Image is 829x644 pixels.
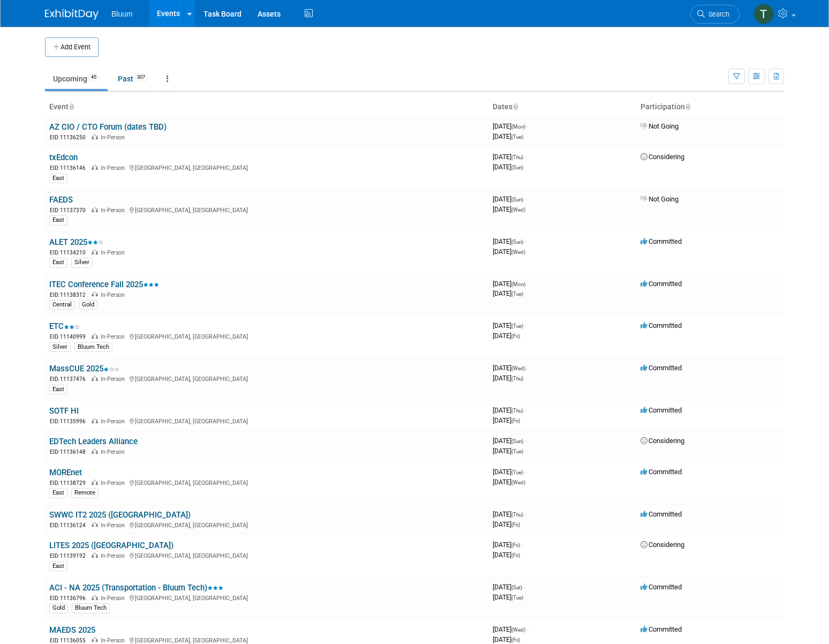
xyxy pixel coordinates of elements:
[101,595,128,602] span: In-Person
[511,154,523,160] span: (Thu)
[49,385,67,394] div: East
[511,281,525,287] span: (Mon)
[49,551,484,560] div: [GEOGRAPHIC_DATA], [GEOGRAPHIC_DATA]
[50,207,90,213] span: EID: 11137370
[134,73,148,81] span: 307
[511,164,523,170] span: (Sun)
[92,134,98,139] img: In-Person Event
[511,448,523,454] span: (Tue)
[511,323,523,329] span: (Tue)
[493,122,529,130] span: [DATE]
[74,342,112,352] div: Bluum Tech
[640,583,682,591] span: Committed
[49,416,484,425] div: [GEOGRAPHIC_DATA], [GEOGRAPHIC_DATA]
[49,406,79,416] a: SOTF HI
[493,132,523,140] span: [DATE]
[101,333,128,340] span: In-Person
[49,593,484,602] div: [GEOGRAPHIC_DATA], [GEOGRAPHIC_DATA]
[92,637,98,642] img: In-Person Event
[49,583,223,593] a: ACI - NA 2025 (Transportation - Bluum Tech)
[92,552,98,558] img: In-Person Event
[493,163,523,171] span: [DATE]
[49,153,78,162] a: txEdcon
[636,98,784,116] th: Participation
[88,73,100,81] span: 45
[640,437,684,445] span: Considering
[525,406,526,414] span: -
[640,321,682,330] span: Committed
[493,520,520,528] span: [DATE]
[511,365,525,371] span: (Wed)
[525,321,526,330] span: -
[525,153,526,161] span: -
[525,468,526,476] span: -
[493,406,526,414] span: [DATE]
[525,237,526,245] span: -
[92,333,98,339] img: In-Person Event
[49,374,484,383] div: [GEOGRAPHIC_DATA], [GEOGRAPHIC_DATA]
[488,98,636,116] th: Dates
[50,595,90,601] span: EID: 11136796
[511,124,525,130] span: (Mon)
[493,321,526,330] span: [DATE]
[69,102,74,111] a: Sort by Event Name
[72,603,110,613] div: Bluum Tech
[50,376,90,382] span: EID: 11137476
[50,418,90,424] span: EID: 11135996
[49,520,484,529] div: [GEOGRAPHIC_DATA], [GEOGRAPHIC_DATA]
[511,197,523,203] span: (Sun)
[45,98,488,116] th: Event
[493,237,526,245] span: [DATE]
[511,333,520,339] span: (Fri)
[493,551,520,559] span: [DATE]
[640,280,682,288] span: Committed
[71,258,93,267] div: Silver
[640,195,679,203] span: Not Going
[101,249,128,256] span: In-Person
[79,300,97,310] div: Gold
[511,595,523,601] span: (Tue)
[753,4,774,24] img: Taylor Bradley
[522,541,523,549] span: -
[49,603,68,613] div: Gold
[49,468,82,477] a: MOREnet
[92,164,98,170] img: In-Person Event
[493,541,523,549] span: [DATE]
[513,102,518,111] a: Sort by Start Date
[525,437,526,445] span: -
[92,418,98,423] img: In-Person Event
[101,637,128,644] span: In-Person
[92,291,98,297] img: In-Person Event
[493,437,526,445] span: [DATE]
[640,122,679,130] span: Not Going
[49,541,174,550] a: LITES 2025 ([GEOGRAPHIC_DATA])
[511,480,525,485] span: (Wed)
[527,625,529,633] span: -
[101,418,128,425] span: In-Person
[511,291,523,297] span: (Tue)
[511,637,520,643] span: (Fri)
[50,250,90,256] span: EID: 11134210
[92,480,98,485] img: In-Person Event
[92,249,98,254] img: In-Person Event
[92,207,98,212] img: In-Person Event
[49,488,67,498] div: East
[71,488,99,498] div: Remote
[49,163,484,172] div: [GEOGRAPHIC_DATA], [GEOGRAPHIC_DATA]
[493,195,526,203] span: [DATE]
[50,638,90,643] span: EID: 11136055
[493,468,526,476] span: [DATE]
[511,585,522,590] span: (Sat)
[640,364,682,372] span: Committed
[511,627,525,633] span: (Wed)
[49,625,95,635] a: MAEDS 2025
[493,280,529,288] span: [DATE]
[493,447,523,455] span: [DATE]
[525,195,526,203] span: -
[50,334,90,340] span: EID: 11140999
[493,510,526,518] span: [DATE]
[49,364,119,373] a: MassCUE 2025
[493,625,529,633] span: [DATE]
[50,553,90,559] span: EID: 11139192
[45,38,99,57] button: Add Event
